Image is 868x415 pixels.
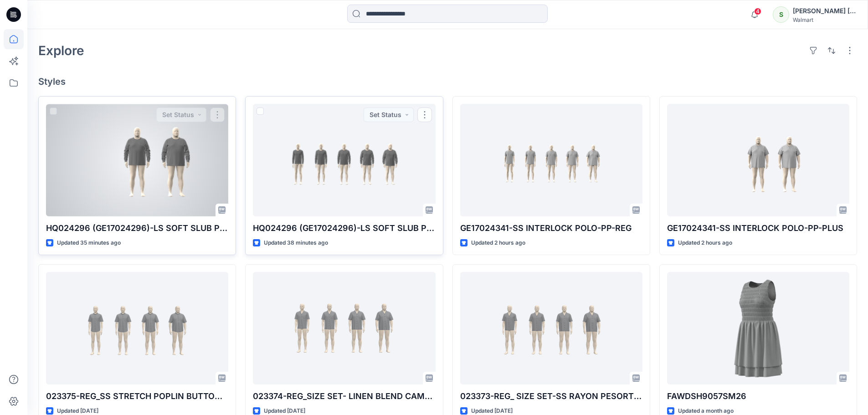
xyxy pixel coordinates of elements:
[667,272,849,384] a: FAWDSH9057SM26
[46,104,228,216] a: HQ024296 (GE17024296)-LS SOFT SLUB POCKET CREW-PLUS
[253,222,435,235] p: HQ024296 (GE17024296)-LS SOFT SLUB POCKET CREW-REG
[471,238,525,248] p: Updated 2 hours ago
[38,43,84,58] h2: Explore
[460,272,642,384] a: 023373-REG_ SIZE SET-SS RAYON PESORT SHIRT-12-08-25
[754,8,761,15] span: 4
[667,104,849,216] a: GE17024341-SS INTERLOCK POLO-PP-PLUS
[57,238,121,248] p: Updated 35 minutes ago
[46,272,228,384] a: 023375-REG_SS STRETCH POPLIN BUTTON DOWN-20-08-25
[264,238,328,248] p: Updated 38 minutes ago
[46,390,228,403] p: 023375-REG_SS STRETCH POPLIN BUTTON DOWN-20-08-25
[460,390,642,403] p: 023373-REG_ SIZE SET-SS RAYON PESORT SHIRT-12-08-25
[253,272,435,384] a: 023374-REG_SIZE SET- LINEN BLEND CAMP SHIRT (12-08-25)
[253,104,435,216] a: HQ024296 (GE17024296)-LS SOFT SLUB POCKET CREW-REG
[678,238,732,248] p: Updated 2 hours ago
[793,5,857,16] div: [PERSON_NAME] ​[PERSON_NAME]
[773,6,789,23] div: S​
[460,104,642,216] a: GE17024341-SS INTERLOCK POLO-PP-REG
[793,16,857,23] div: Walmart
[460,222,642,235] p: GE17024341-SS INTERLOCK POLO-PP-REG
[38,76,857,87] h4: Styles
[667,390,849,403] p: FAWDSH9057SM26
[46,222,228,235] p: HQ024296 (GE17024296)-LS SOFT SLUB POCKET CREW-PLUS
[667,222,849,235] p: GE17024341-SS INTERLOCK POLO-PP-PLUS
[253,390,435,403] p: 023374-REG_SIZE SET- LINEN BLEND CAMP SHIRT ([DATE])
